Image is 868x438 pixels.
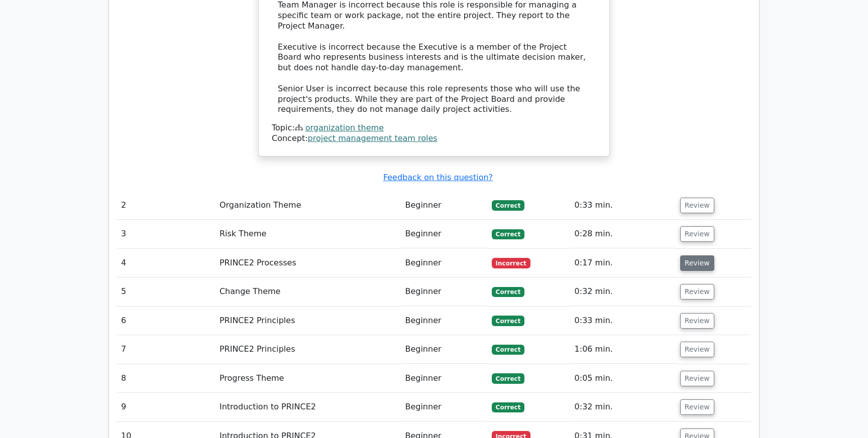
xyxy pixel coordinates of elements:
div: Concept: [272,133,596,144]
td: 8 [117,364,215,393]
a: project management team roles [308,133,438,143]
td: 0:17 min. [571,249,676,277]
td: Beginner [401,364,487,393]
td: 0:33 min. [571,191,676,220]
span: Correct [492,229,524,239]
td: 3 [117,220,215,248]
td: Organization Theme [215,191,401,220]
td: 0:05 min. [571,364,676,393]
button: Review [680,342,714,357]
td: Beginner [401,335,487,364]
td: 4 [117,249,215,277]
span: Correct [492,373,524,383]
td: 0:28 min. [571,220,676,248]
button: Review [680,226,714,242]
button: Review [680,371,714,386]
td: PRINCE2 Principles [215,335,401,364]
td: Beginner [401,277,487,306]
td: Beginner [401,220,487,248]
button: Review [680,255,714,271]
td: PRINCE2 Principles [215,307,401,335]
button: Review [680,284,714,300]
span: Incorrect [492,258,530,268]
button: Review [680,198,714,213]
span: Correct [492,402,524,412]
button: Review [680,399,714,415]
a: organization theme [305,123,384,132]
td: Beginner [401,191,487,220]
td: Change Theme [215,277,401,306]
span: Correct [492,200,524,210]
span: Correct [492,316,524,326]
span: Correct [492,345,524,355]
td: PRINCE2 Processes [215,249,401,277]
td: Progress Theme [215,364,401,393]
td: 9 [117,393,215,421]
a: Feedback on this question? [383,173,493,182]
td: Beginner [401,307,487,335]
td: 5 [117,277,215,306]
td: Introduction to PRINCE2 [215,393,401,421]
span: Correct [492,287,524,297]
td: Beginner [401,393,487,421]
td: 7 [117,335,215,364]
div: Topic: [272,123,596,133]
button: Review [680,313,714,329]
td: 0:32 min. [571,393,676,421]
td: 0:32 min. [571,277,676,306]
td: Beginner [401,249,487,277]
td: 0:33 min. [571,307,676,335]
td: Risk Theme [215,220,401,248]
td: 1:06 min. [571,335,676,364]
td: 2 [117,191,215,220]
td: 6 [117,307,215,335]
